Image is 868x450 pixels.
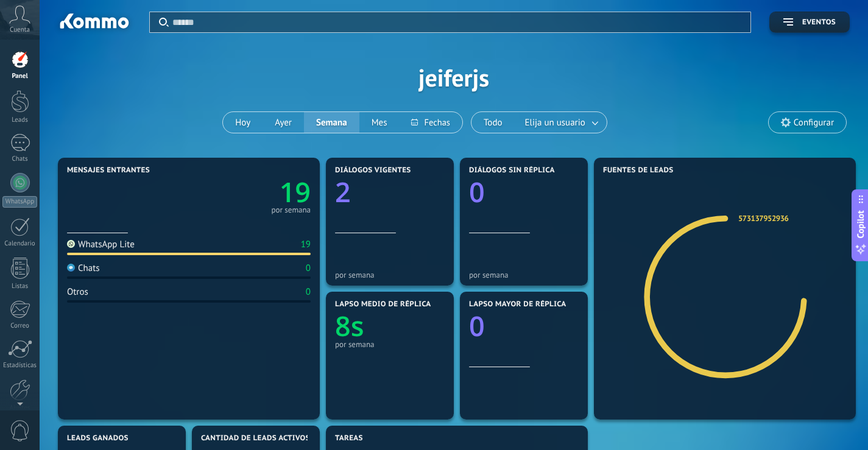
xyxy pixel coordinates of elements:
div: por semana [271,207,311,213]
span: Leads ganados [67,434,129,443]
div: Chats [2,155,38,163]
button: Semana [304,112,359,133]
div: WhatsApp [2,196,37,208]
div: por semana [335,340,445,349]
button: Fechas [399,112,462,133]
div: Chats [67,262,100,274]
button: Ayer [263,112,304,133]
span: Tareas [335,434,363,443]
div: por semana [469,270,579,279]
button: Eventos [769,12,850,33]
div: Leads [2,116,38,124]
a: 19 [189,174,311,211]
div: Calendario [2,240,38,248]
div: WhatsApp Lite [67,239,135,250]
div: 19 [301,239,311,250]
div: 0 [306,286,311,298]
text: 0 [469,174,485,211]
span: Mensajes entrantes [67,166,150,175]
span: Elija un usuario [523,114,588,131]
span: Fuentes de leads [603,166,674,175]
text: 19 [280,174,311,211]
span: Cuenta [10,26,30,34]
a: 573137952936 [738,213,788,223]
span: Lapso mayor de réplica [469,300,566,309]
img: WhatsApp Lite [67,240,75,248]
div: 0 [306,262,311,274]
span: Cantidad de leads activos [201,434,310,443]
div: Correo [2,322,38,330]
img: Chats [67,264,75,272]
text: 2 [335,174,351,211]
text: 8s [335,308,364,345]
div: Otros [67,286,88,298]
button: Elija un usuario [515,112,607,133]
div: Panel [2,72,38,80]
button: Todo [471,112,515,133]
div: Estadísticas [2,362,38,370]
span: Eventos [802,18,836,27]
span: Diálogos sin réplica [469,166,555,175]
div: Listas [2,283,38,290]
button: Mes [359,112,400,133]
text: 0 [469,308,485,345]
span: Diálogos vigentes [335,166,411,175]
span: Configurar [794,118,834,128]
button: Hoy [223,112,263,133]
span: Copilot [855,210,867,238]
div: por semana [335,270,445,279]
span: Lapso medio de réplica [335,300,431,309]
